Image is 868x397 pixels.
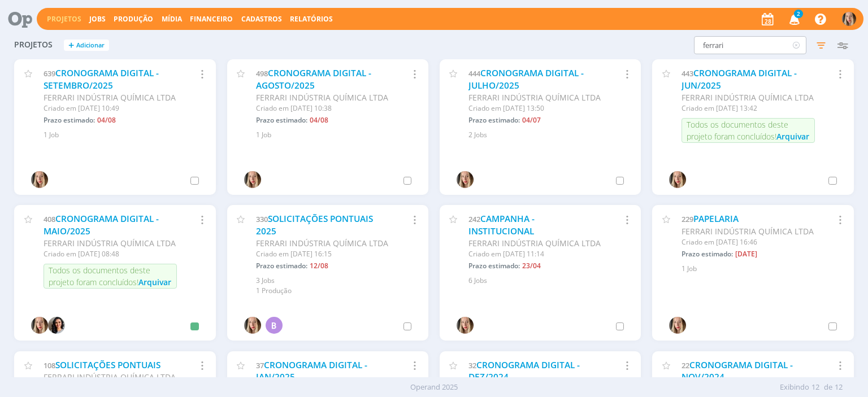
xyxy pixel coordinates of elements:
[669,317,686,334] img: T
[49,265,150,287] span: Todos os documentos deste projeto foram concluídos!
[682,264,840,274] div: 1 Job
[256,360,264,370] span: 37
[468,115,520,125] span: Prazo estimado:
[44,115,95,125] span: Prazo estimado:
[468,238,601,248] span: FERRARI INDÚSTRIA QUÍMICA LTDA
[44,130,202,140] div: 1 Job
[468,261,520,271] span: Prazo estimado:
[468,276,627,286] div: 6 Jobs
[310,261,328,271] span: 12/08
[694,36,806,54] input: Busca
[290,14,333,24] a: Relatórios
[468,213,535,237] a: CAMPANHA - INSTITUCIONAL
[468,249,602,259] div: Criado em [DATE] 11:14
[256,286,415,296] div: 1 Produção
[287,15,336,24] button: Relatórios
[682,92,814,103] span: FERRARI INDÚSTRIA QUÍMICA LTDA
[735,249,757,259] span: [DATE]
[47,14,81,24] a: Projetos
[138,277,171,287] span: Arquivar
[68,40,74,51] span: +
[86,15,109,24] button: Jobs
[44,92,176,103] span: FERRARI INDÚSTRIA QUÍMICA LTDA
[256,213,373,237] a: SOLICITAÇÕES PONTUAIS 2025
[468,130,627,140] div: 2 Jobs
[682,68,693,78] span: 443
[238,15,285,24] button: Cadastros
[682,103,815,114] div: Criado em [DATE] 13:42
[256,359,367,383] a: CRONOGRAMA DIGITAL - JAN/2025
[468,103,602,114] div: Criado em [DATE] 13:50
[31,171,48,188] img: T
[669,171,686,188] img: T
[468,68,480,78] span: 444
[256,238,388,248] span: FERRARI INDÚSTRIA QUÍMICA LTDA
[14,40,53,50] span: Projetos
[31,317,48,334] img: T
[162,14,182,24] a: Mídia
[186,15,236,24] button: Financeiro
[841,9,857,29] button: T
[682,67,797,91] a: CRONOGRAMA DIGITAL - JUN/2025
[76,42,105,49] span: Adicionar
[811,382,819,393] span: 12
[89,14,106,24] a: Jobs
[457,171,474,188] img: T
[44,238,176,248] span: FERRARI INDÚSTRIA QUÍMICA LTDA
[468,360,476,370] span: 32
[682,359,793,383] a: CRONOGRAMA DIGITAL - NOV/2024
[44,249,177,259] div: Criado em [DATE] 08:48
[256,249,389,259] div: Criado em [DATE] 16:15
[44,68,55,78] span: 639
[266,317,283,334] div: B
[256,68,268,78] span: 498
[794,10,803,18] span: 2
[522,261,541,271] span: 23/04
[682,237,815,247] div: Criado em [DATE] 16:46
[522,115,541,125] span: 04/07
[44,214,55,224] span: 408
[468,92,601,103] span: FERRARI INDÚSTRIA QUÍMICA LTDA
[256,103,389,114] div: Criado em [DATE] 10:38
[693,213,739,225] a: PAPELARIA
[44,213,159,237] a: CRONOGRAMA DIGITAL - MAIO/2025
[44,103,177,114] div: Criado em [DATE] 10:49
[457,317,474,334] img: T
[468,359,580,383] a: CRONOGRAMA DIGITAL - DEZ/2024
[256,276,415,286] div: 3 Jobs
[44,67,159,91] a: CRONOGRAMA DIGITAL - SETEMBRO/2025
[190,14,233,24] a: Financeiro
[110,15,157,24] button: Produção
[682,226,814,237] span: FERRARI INDÚSTRIA QUÍMICA LTDA
[256,214,268,224] span: 330
[682,360,689,370] span: 22
[55,359,160,371] a: SOLICITAÇÕES PONTUAIS
[782,9,805,29] button: 2
[244,317,261,334] img: T
[44,360,55,370] span: 108
[256,130,415,140] div: 1 Job
[468,214,480,224] span: 242
[824,382,832,393] span: de
[256,115,307,125] span: Prazo estimado:
[687,119,788,142] span: Todos os documentos deste projeto foram concluídos!
[468,67,584,91] a: CRONOGRAMA DIGITAL - JULHO/2025
[256,261,307,271] span: Prazo estimado:
[256,92,388,103] span: FERRARI INDÚSTRIA QUÍMICA LTDA
[780,382,809,393] span: Exibindo
[64,40,109,51] button: +Adicionar
[682,249,733,259] span: Prazo estimado:
[776,131,809,142] span: Arquivar
[114,14,153,24] a: Produção
[158,15,185,24] button: Mídia
[44,15,85,24] button: Projetos
[682,214,693,224] span: 229
[842,12,856,26] img: T
[310,115,328,125] span: 04/08
[241,14,282,24] span: Cadastros
[48,317,65,334] img: C
[97,115,116,125] span: 04/08
[244,171,261,188] img: T
[256,67,371,91] a: CRONOGRAMA DIGITAL - AGOSTO/2025
[835,382,843,393] span: 12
